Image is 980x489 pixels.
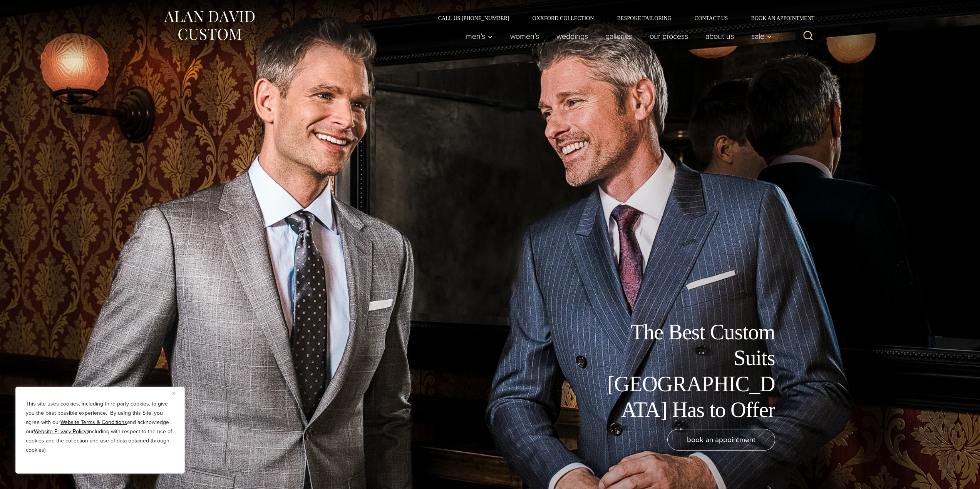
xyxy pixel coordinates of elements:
[548,28,596,44] a: weddings
[602,319,775,423] h1: The Best Custom Suits [GEOGRAPHIC_DATA] Has to Offer
[34,427,87,436] a: Website Privacy Policy
[596,28,641,44] a: Galleries
[427,15,521,21] a: Call Us [PHONE_NUMBER]
[667,429,775,451] a: book an appointment
[60,418,127,426] a: Website Terms & Conditions
[641,28,697,44] a: Our Process
[172,392,176,395] img: Close
[751,32,772,40] span: Sale
[26,399,174,455] p: This site uses cookies, including third party cookies, to give you the best possible experience. ...
[427,15,818,21] nav: Secondary Navigation
[501,28,548,44] a: Women’s
[521,15,605,21] a: Oxxford Collection
[739,15,817,21] a: Book an Appointment
[605,15,683,21] a: Bespoke Tailoring
[457,28,776,44] nav: Primary Navigation
[687,434,756,445] span: book an appointment
[172,389,181,398] button: Close
[163,8,255,43] img: Alan David Custom
[466,32,493,40] span: Men’s
[697,28,742,44] a: About Us
[683,15,740,21] a: Contact Us
[799,27,818,45] button: View Search Form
